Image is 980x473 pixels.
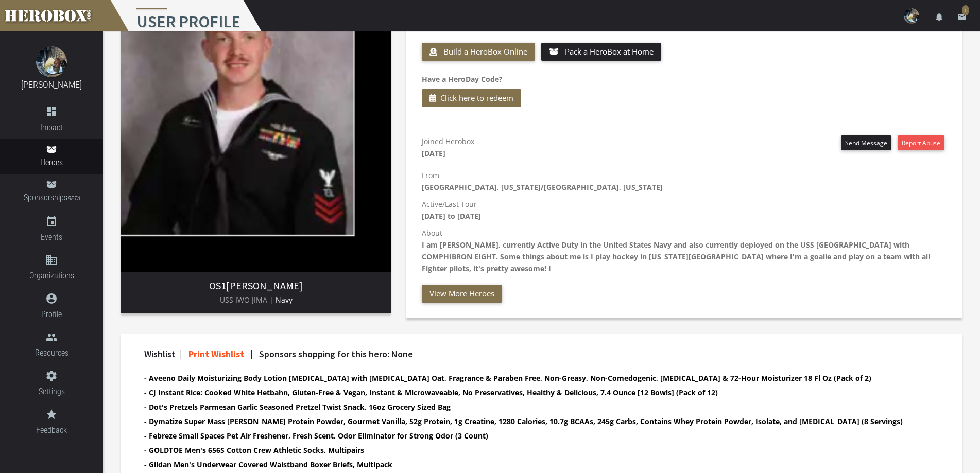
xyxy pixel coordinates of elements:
[144,430,921,442] li: Febreze Small Spaces Pet Air Freshener, Fresh Scent, Odor Eliminator for Strong Odor (3 Count)
[422,227,947,274] p: About
[144,402,451,412] b: - Dot's Pretzels Parmesan Garlic Seasoned Pretzel Twist Snack, 16oz Grocery Sized Bag
[422,240,930,273] b: I am [PERSON_NAME], currently Active Duty in the United States Navy and also currently deployed o...
[541,43,661,61] button: Pack a HeroBox at Home
[422,74,503,84] b: Have a HeroDay Code?
[144,387,921,398] li: CJ Instant Rice: Cooked White Hetbahn, Gluten-Free & Vegan, Instant & Microwaveable, No Preservat...
[443,46,527,57] span: Build a HeroBox Online
[67,195,80,202] small: BETA
[422,43,535,61] button: Build a HeroBox Online
[422,169,947,193] p: From
[841,135,891,150] button: Send Message
[406,3,962,318] section: Send Jeffrey a Box
[422,182,663,192] b: [GEOGRAPHIC_DATA], [US_STATE]/[GEOGRAPHIC_DATA], [US_STATE]
[21,79,82,90] a: [PERSON_NAME]
[144,373,871,383] b: - Aveeno Daily Moisturizing Body Lotion [MEDICAL_DATA] with [MEDICAL_DATA] Oat, Fragrance & Parab...
[144,431,488,441] b: - Febreze Small Spaces Pet Air Freshener, Fresh Scent, Odor Eliminator for Strong Odor (3 Count)
[144,445,364,455] b: - GOLDTOE Men's 656S Cotton Crew Athletic Socks, Multipairs
[144,415,921,427] li: Dymatize Super Mass Gainer Protein Powder, Gourmet Vanilla, 52g Protein, 1g Creatine, 1280 Calori...
[565,46,654,57] span: Pack a HeroBox at Home
[180,348,182,360] span: |
[144,401,921,413] li: Dot's Pretzels Parmesan Garlic Seasoned Pretzel Twist Snack, 16oz Grocery Sized Bag
[898,135,944,150] button: Report Abuse
[957,12,967,22] i: email
[144,444,921,456] li: GOLDTOE Men's 656S Cotton Crew Athletic Socks, Multipairs
[36,46,67,77] img: image
[144,388,718,397] b: - CJ Instant Rice: Cooked White Hetbahn, Gluten-Free & Vegan, Instant & Microwaveable, No Preserv...
[259,348,413,360] span: Sponsors shopping for this hero: None
[440,92,513,104] span: Click here to redeem
[422,135,474,159] p: Joined Herobox
[962,5,969,15] span: 1
[209,279,226,292] span: OS1
[422,285,502,303] button: View More Heroes
[144,416,903,426] b: - Dymatize Super Mass [PERSON_NAME] Protein Powder, Gourmet Vanilla, 52g Protein, 1g Creatine, 12...
[276,295,293,305] span: Navy
[422,148,445,158] b: [DATE]
[144,459,921,470] li: Gildan Men's Underwear Covered Waistband Boxer Briefs, Multipack
[422,198,947,222] p: Active/Last Tour
[935,12,944,22] i: notifications
[129,280,383,291] h3: [PERSON_NAME]
[144,372,921,384] li: Aveeno Daily Moisturizing Body Lotion for Dry Skin with Prebiotic Oat, Fragrance & Paraben Free, ...
[144,460,392,469] b: - Gildan Men's Underwear Covered Waistband Boxer Briefs, Multipack
[144,349,921,359] h4: Wishlist
[422,89,521,107] button: Click here to redeem
[121,3,391,272] img: image
[188,348,244,360] a: Print Wishlist
[422,211,481,221] b: [DATE] to [DATE]
[220,295,273,305] span: USS IWO JIMA |
[904,8,919,24] img: user-image
[250,348,253,360] span: |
